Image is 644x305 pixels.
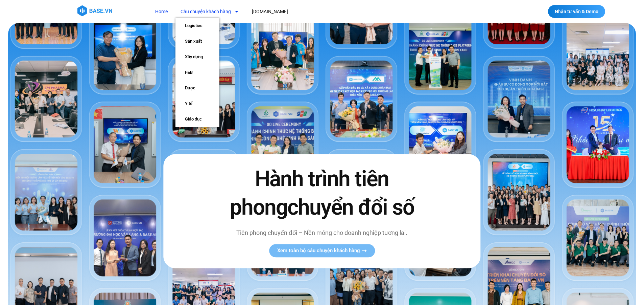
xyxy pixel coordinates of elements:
a: Nhận tư vấn & Demo [548,5,605,18]
p: Tiên phong chuyển đổi – Nền móng cho doanh nghiệp tương lai. [215,228,428,237]
a: Y tế [175,96,219,111]
a: Logistics [175,18,219,34]
a: Dược [175,80,219,96]
nav: Menu [150,5,412,18]
span: chuyển đổi số [287,195,414,220]
a: [DOMAIN_NAME] [247,5,293,18]
span: Xem toàn bộ câu chuyện khách hàng [277,248,360,253]
a: Giáo dục [175,111,219,127]
a: Câu chuyện khách hàng [175,5,244,18]
span: Nhận tư vấn & Demo [555,9,598,14]
ul: Câu chuyện khách hàng [175,18,219,127]
a: Sản xuất [175,34,219,49]
a: F&B [175,65,219,80]
h2: Hành trình tiên phong [215,165,428,221]
a: Home [150,5,173,18]
a: Xem toàn bộ câu chuyện khách hàng [269,244,375,257]
a: Xây dựng [175,49,219,65]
